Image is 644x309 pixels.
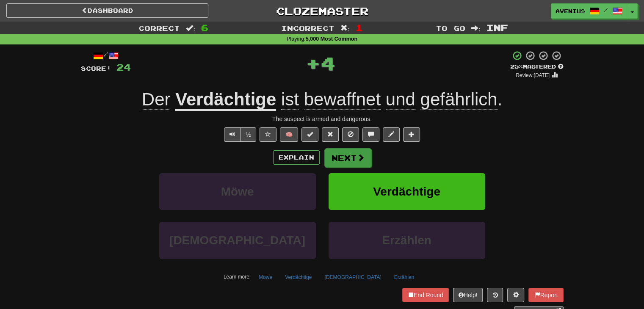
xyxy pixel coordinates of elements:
span: und [386,89,415,110]
span: bewaffnet [304,89,381,110]
small: Review: [DATE] [516,72,550,78]
button: Round history (alt+y) [487,288,503,302]
span: [DEMOGRAPHIC_DATA] [169,234,305,247]
small: Learn more: [224,274,251,280]
button: Ignore sentence (alt+i) [342,127,359,142]
div: / [81,50,131,61]
div: Text-to-speech controls [222,127,257,142]
button: Erzählen [329,222,485,259]
span: Der [142,89,171,110]
span: Avenius [556,7,585,15]
button: Next [324,148,372,168]
button: Verdächtige [329,173,485,210]
button: Favorite sentence (alt+f) [260,127,276,142]
span: 4 [321,52,335,74]
strong: 5,000 Most Common [306,36,357,42]
button: Erzählen [390,271,419,284]
span: : [471,25,481,32]
button: Help! [453,288,483,302]
span: Verdächtige [373,185,440,198]
div: The suspect is armed and dangerous. [81,115,564,123]
a: Avenius / [551,3,627,19]
span: 25 % [510,63,523,70]
span: Correct [138,24,180,32]
u: Verdächtige [175,89,276,111]
span: 1 [356,22,363,33]
button: Edit sentence (alt+d) [383,127,400,142]
button: End Round [402,288,449,302]
button: [DEMOGRAPHIC_DATA] [159,222,316,259]
button: Discuss sentence (alt+u) [362,127,379,142]
span: . [276,89,502,110]
button: Explain [273,150,320,165]
span: : [340,25,350,32]
span: Erzählen [382,234,431,247]
span: + [306,50,321,76]
button: Play sentence audio (ctl+space) [224,127,241,142]
button: Add to collection (alt+a) [403,127,420,142]
button: Möwe [159,173,316,210]
span: Möwe [221,185,254,198]
span: 24 [116,62,131,72]
button: 🧠 [280,127,298,142]
a: Dashboard [6,3,208,18]
button: Reset to 0% Mastered (alt+r) [322,127,339,142]
button: Report [528,288,563,302]
span: Incorrect [281,24,334,32]
button: Möwe [254,271,277,284]
span: To go [436,24,465,32]
span: Score: [81,65,111,72]
button: Verdächtige [280,271,316,284]
div: Mastered [510,63,564,71]
button: Set this sentence to 100% Mastered (alt+m) [301,127,318,142]
span: Inf [486,22,508,33]
button: ½ [240,127,257,142]
button: [DEMOGRAPHIC_DATA] [320,271,386,284]
span: gefährlich [420,89,497,110]
span: 6 [201,22,208,33]
span: / [604,7,608,13]
span: ist [281,89,299,110]
a: Clozemaster [221,3,423,18]
span: : [186,25,195,32]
